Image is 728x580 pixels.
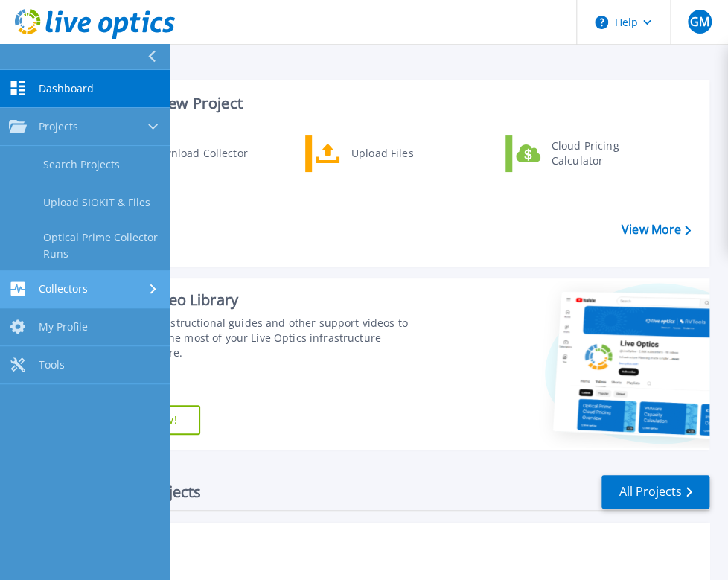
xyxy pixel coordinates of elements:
[87,316,415,360] div: Find tutorials, instructional guides and other support videos to help you make the most of your L...
[544,138,654,168] div: Cloud Pricing Calculator
[622,223,691,237] a: View More
[39,120,78,133] span: Projects
[141,138,254,168] div: Download Collector
[105,135,258,172] a: Download Collector
[39,282,88,296] span: Collectors
[39,82,94,95] span: Dashboard
[305,135,458,172] a: Upload Files
[344,138,454,168] div: Upload Files
[39,320,88,334] span: My Profile
[87,290,415,310] div: Support Video Library
[39,358,65,372] span: Tools
[505,135,658,172] a: Cloud Pricing Calculator
[689,16,709,28] span: GM
[601,475,709,509] a: All Projects
[112,532,700,548] span: Optical Prime
[106,95,690,112] h3: Start a New Project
